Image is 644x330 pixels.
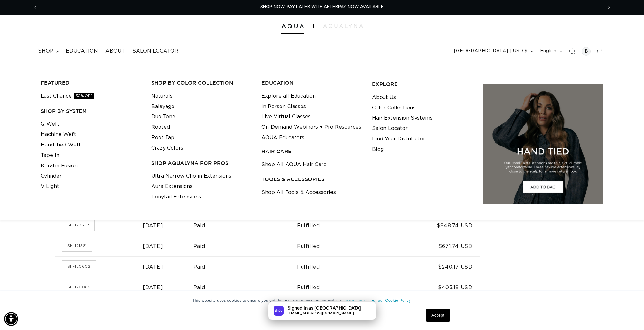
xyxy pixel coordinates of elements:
[565,44,579,58] summary: Search
[62,240,92,251] a: Order number SH-121581
[151,122,170,133] a: Rooted
[372,113,433,123] a: Hair Extension Systems
[454,48,528,55] span: [GEOGRAPHIC_DATA] | USD $
[62,219,94,231] a: Order number SH-123567
[450,45,536,57] button: [GEOGRAPHIC_DATA] | USD $
[261,122,361,133] a: On-Demand Webinars + Pro Resources
[151,143,183,153] a: Crazy Colors
[105,48,125,55] span: About
[38,48,53,55] span: shop
[261,91,316,101] a: Explore all Education
[143,244,163,249] time: [DATE]
[129,44,182,58] a: Salon Locator
[372,81,473,87] h3: EXPLORE
[297,277,395,298] td: Fulfilled
[28,1,42,13] button: Previous announcement
[540,48,557,55] span: English
[395,256,479,277] td: $240.17 USD
[41,140,81,150] a: Hand Tied Weft
[151,80,252,86] h3: Shop by Color Collection
[62,281,96,293] a: Order number SH-120086
[151,101,174,112] a: Balayage
[297,256,395,277] td: Fulfilled
[261,80,362,86] h3: EDUCATION
[132,48,178,55] span: Salon Locator
[261,176,362,183] h3: TOOLS & ACCESSORIES
[395,277,479,298] td: $405.18 USD
[193,215,297,236] td: Paid
[297,215,395,236] td: Fulfilled
[602,1,616,13] button: Next announcement
[102,44,129,58] a: About
[395,236,479,256] td: $671.74 USD
[260,5,384,9] span: SHOP NOW. PAY LATER WITH AFTERPAY NOW AVAILABLE
[41,108,141,114] h3: SHOP BY SYSTEM
[261,112,311,122] a: Live Virtual Classes
[41,150,59,161] a: Tape In
[4,312,18,326] div: Accessibility Menu
[151,181,193,192] a: Aura Extensions
[372,123,408,134] a: Salon Locator
[536,45,565,57] button: English
[372,92,396,103] a: About Us
[74,93,94,99] span: 30% OFF
[395,215,479,236] td: $848.74 USD
[41,161,78,171] a: Keratin Fusion
[151,133,174,143] a: Root Tap
[323,24,363,28] img: aqualyna.com
[62,261,96,272] a: Order number SH-120602
[372,103,416,113] a: Color Collections
[41,129,76,140] a: Machine Weft
[372,144,384,155] a: Blog
[193,236,297,256] td: Paid
[143,264,163,269] time: [DATE]
[151,160,252,166] h3: Shop AquaLyna for Pros
[261,187,336,198] a: Shop All Tools & Accessories
[343,298,412,303] a: Learn more about our Cookie Policy.
[297,236,395,256] td: Fulfilled
[281,24,304,29] img: Aqua Hair Extensions
[151,192,201,202] a: Ponytail Extensions
[261,101,306,112] a: In Person Classes
[151,112,175,122] a: Duo Tone
[41,80,141,86] h3: FEATURED
[261,148,362,155] h3: HAIR CARE
[193,277,297,298] td: Paid
[193,298,452,303] p: This website uses cookies to ensure you get the best experience on our website.
[143,223,163,228] time: [DATE]
[261,133,304,143] a: AQUA Educators
[151,171,231,181] a: Ultra Narrow Clip in Extensions
[41,119,59,129] a: Q Weft
[34,44,62,58] summary: shop
[62,44,102,58] a: Education
[66,48,98,55] span: Education
[261,159,327,170] a: Shop All AQUA Hair Care
[193,256,297,277] td: Paid
[372,134,425,144] a: Find Your Distributor
[41,91,94,101] a: Last Chance30% OFF
[41,181,59,192] a: V Light
[41,171,62,181] a: Cylinder
[151,91,173,101] a: Naturals
[143,285,163,290] time: [DATE]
